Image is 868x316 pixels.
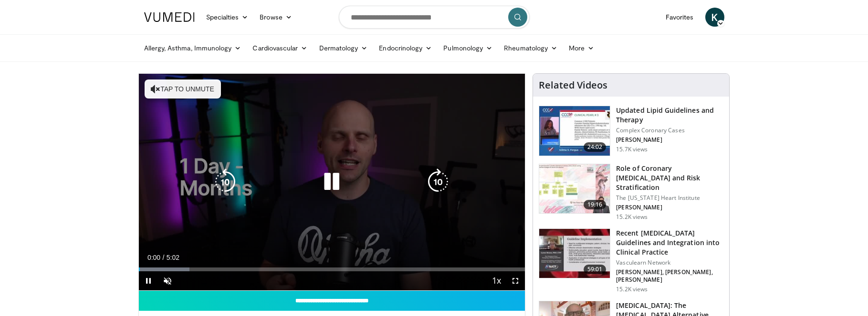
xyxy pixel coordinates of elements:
[584,200,607,209] span: 19:16
[247,39,313,58] a: Cardiovascular
[616,164,723,192] h3: Role of Coronary [MEDICAL_DATA] and Risk Stratification
[487,271,506,290] button: Playback Rate
[314,39,374,58] a: Dermatology
[584,265,607,274] span: 59:01
[705,8,724,27] a: K
[147,254,160,261] span: 0:00
[539,164,610,214] img: 1efa8c99-7b8a-4ab5-a569-1c219ae7bd2c.150x105_q85_crop-smart_upscale.jpg
[438,39,498,58] a: Pulmonology
[616,204,723,211] p: [PERSON_NAME]
[616,146,648,153] p: 15.7K views
[616,268,723,284] p: [PERSON_NAME], [PERSON_NAME], [PERSON_NAME]
[539,106,610,156] img: 77f671eb-9394-4acc-bc78-a9f077f94e00.150x105_q85_crop-smart_upscale.jpg
[167,254,179,261] span: 5:02
[139,74,525,291] video-js: Video Player
[498,39,563,58] a: Rheumatology
[163,254,165,261] span: /
[660,8,700,27] a: Favorites
[139,271,158,290] button: Pause
[563,39,600,58] a: More
[539,164,723,221] a: 19:16 Role of Coronary [MEDICAL_DATA] and Risk Stratification The [US_STATE] Heart Institute [PER...
[506,271,525,290] button: Fullscreen
[539,79,607,91] h4: Related Videos
[138,39,247,58] a: Allergy, Asthma, Immunology
[616,213,648,221] p: 15.2K views
[616,106,723,125] h3: Updated Lipid Guidelines and Therapy
[339,6,530,29] input: Search topics, interventions
[539,229,610,278] img: 87825f19-cf4c-4b91-bba1-ce218758c6bb.150x105_q85_crop-smart_upscale.jpg
[200,8,254,27] a: Specialties
[144,12,195,22] img: VuMedi Logo
[616,259,723,267] p: Vasculearn Network
[616,127,723,134] p: Complex Coronary Cases
[539,106,723,156] a: 24:02 Updated Lipid Guidelines and Therapy Complex Coronary Cases [PERSON_NAME] 15.7K views
[616,286,648,293] p: 15.2K views
[373,39,438,58] a: Endocrinology
[145,79,221,99] button: Tap to unmute
[584,142,607,152] span: 24:02
[539,228,723,293] a: 59:01 Recent [MEDICAL_DATA] Guidelines and Integration into Clinical Practice Vasculearn Network ...
[616,228,723,257] h3: Recent [MEDICAL_DATA] Guidelines and Integration into Clinical Practice
[254,8,298,27] a: Browse
[616,136,723,144] p: [PERSON_NAME]
[616,194,723,202] p: The [US_STATE] Heart Institute
[158,271,177,290] button: Unmute
[139,267,525,271] div: Progress Bar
